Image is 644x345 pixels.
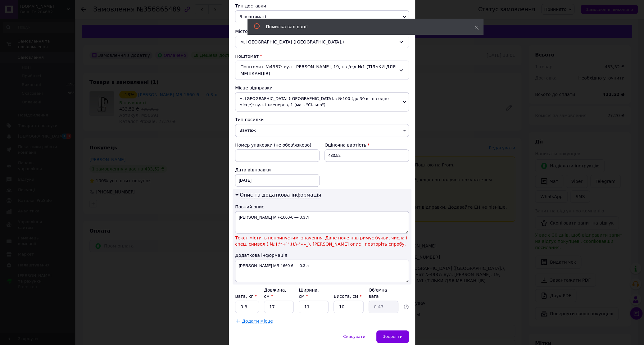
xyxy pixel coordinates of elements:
[235,142,320,148] div: Номер упаковки (не обов'язково)
[235,211,409,234] textarea: [PERSON_NAME] MR-1660-6 — 0.3 л
[240,192,321,198] span: Опис та додаткова інформація
[266,24,459,30] div: Помилка валідації
[235,92,409,111] span: м. [GEOGRAPHIC_DATA] ([GEOGRAPHIC_DATA].): №100 (до 30 кг на одне місце): вул. Інженерна, 1 (маг....
[235,167,320,173] div: Дата відправки
[235,204,409,210] div: Повний опис
[235,117,264,122] span: Тип посилки
[235,53,409,59] div: Поштомат
[324,142,409,148] div: Оціночна вартість
[299,288,319,299] label: Ширина, см
[235,124,409,137] span: Вантаж
[264,288,286,299] label: Довжина, см
[343,334,365,339] span: Скасувати
[235,36,409,48] div: м. [GEOGRAPHIC_DATA] ([GEOGRAPHIC_DATA].)
[242,319,273,324] span: Додати місце
[383,334,402,339] span: Зберегти
[369,287,398,299] div: Об'ємна вага
[235,3,266,8] span: Тип доставки
[235,235,409,247] span: Текст містить неприпустимі значення. Дане поле підтримує букви, числа і спец. символ (.№;!:'*+`’,...
[235,252,409,258] div: Додаткова інформація
[235,28,409,34] div: Місто
[235,85,273,90] span: Місце відправки
[235,294,257,299] label: Вага, кг
[235,260,409,282] textarea: [PERSON_NAME] MR-1660-6 — 0.3 л
[235,10,409,23] span: В поштоматі
[235,61,409,80] div: Поштомат №4987: вул. [PERSON_NAME], 19, під'їзд №1 (ТІЛЬКИ ДЛЯ МЕШКАНЦІВ)
[333,294,361,299] label: Висота, см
